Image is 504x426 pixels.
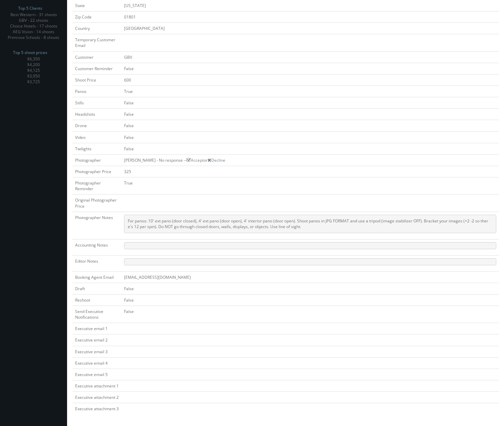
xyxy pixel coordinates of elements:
[72,109,121,120] td: Headshots
[121,294,499,306] td: False
[121,120,499,131] td: False
[186,157,204,163] a: Accept
[18,5,42,12] span: Top 5 Clients
[121,109,499,120] td: False
[72,283,121,294] td: Draft
[72,294,121,306] td: Reshoot
[124,215,496,233] pre: For panos: 10' ext pano (door closed), 4' ext pano (door open), 4' interior pano (door open). Sho...
[72,403,121,415] td: Executive attachment 3
[72,380,121,392] td: Executive attachment 1
[121,63,499,74] td: False
[72,154,121,166] td: Photographer
[121,283,499,294] td: False
[72,120,121,131] td: Drone
[72,346,121,357] td: Executive email 3
[72,239,121,255] td: Accounting Notes
[72,34,121,51] td: Temporary Customer Email
[72,392,121,403] td: Executive attachment 2
[72,23,121,34] td: Country
[121,131,499,143] td: False
[72,212,121,239] td: Photographer Notes
[72,334,121,346] td: Executive email 2
[121,154,499,166] td: [PERSON_NAME] - No response -- or
[13,49,47,56] span: Top 5 shoot prices
[121,74,499,86] td: 600
[121,271,499,283] td: [EMAIL_ADDRESS][DOMAIN_NAME]
[72,63,121,74] td: Customer Reminder
[72,11,121,22] td: Zip Code
[72,177,121,195] td: Photographer Reminder
[121,97,499,109] td: False
[72,143,121,154] td: Twilights
[121,306,499,323] td: False
[72,97,121,109] td: Stills
[72,255,121,271] td: Editor Notes
[121,11,499,22] td: 01801
[72,369,121,380] td: Executive email 5
[121,51,499,63] td: GBV
[72,131,121,143] td: Video
[72,51,121,63] td: Customer
[208,157,225,163] a: Decline
[72,166,121,177] td: Photographer Price
[72,357,121,369] td: Executive email 4
[72,306,121,323] td: Send Executive Notifications
[72,86,121,97] td: Panos
[121,23,499,34] td: [GEOGRAPHIC_DATA]
[72,271,121,283] td: Booking Agent Email
[72,195,121,212] td: Original Photographer Price
[121,166,499,177] td: 325
[121,177,499,195] td: True
[121,143,499,154] td: False
[72,323,121,334] td: Executive email 1
[72,74,121,86] td: Shoot Price
[121,86,499,97] td: True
